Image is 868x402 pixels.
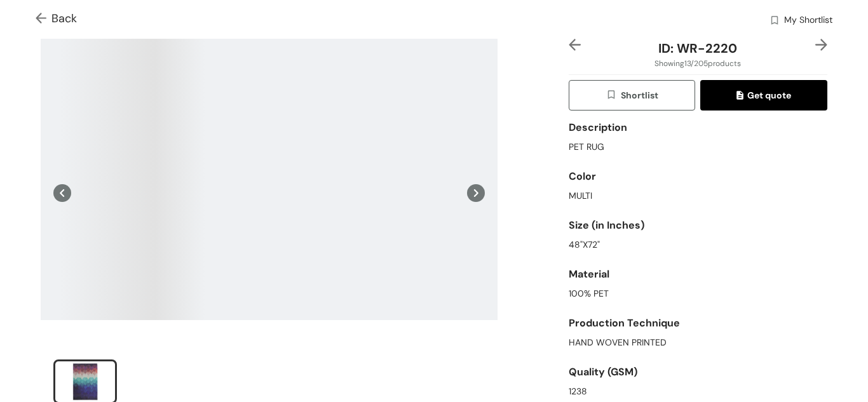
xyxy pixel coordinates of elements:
[569,311,827,336] div: Production Technique
[569,287,827,300] div: 100% PET
[736,88,791,102] span: Get quote
[606,88,658,103] span: Shortlist
[815,39,827,51] img: right
[784,13,832,29] span: My Shortlist
[569,213,827,238] div: Size (in Inches)
[569,238,827,251] div: 48"X72"
[569,385,827,398] div: 1238
[569,140,604,154] span: PET RUG
[569,359,827,385] div: Quality (GSM)
[736,91,747,102] img: quote
[36,10,77,27] span: Back
[569,336,827,349] div: HAND WOVEN PRINTED
[700,80,827,111] button: quoteGet quote
[36,13,51,26] img: Go back
[569,164,827,189] div: Color
[569,189,827,203] div: MULTI
[654,58,741,69] span: Showing 13 / 205 products
[769,15,780,28] img: wishlist
[569,80,696,111] button: wishlistShortlist
[569,39,581,51] img: left
[658,40,737,57] span: ID: WR-2220
[569,262,827,287] div: Material
[606,89,621,103] img: wishlist
[569,115,827,140] div: Description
